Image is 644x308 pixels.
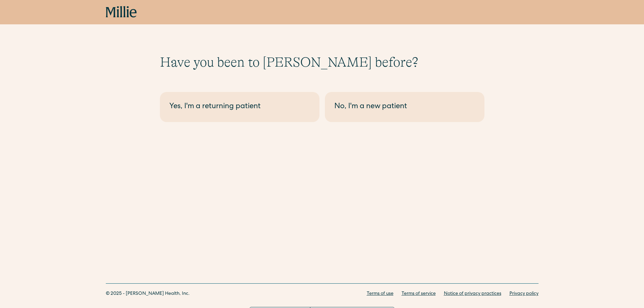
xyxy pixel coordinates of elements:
[160,54,484,70] h1: Have you been to [PERSON_NAME] before?
[509,290,539,298] a: Privacy policy
[325,92,484,122] a: No, I'm a new patient
[169,101,310,113] div: Yes, I'm a returning patient
[106,290,190,298] div: © 2025 - [PERSON_NAME] Health, Inc.
[444,290,501,298] a: Notice of privacy practices
[402,290,436,298] a: Terms of service
[160,92,319,122] a: Yes, I'm a returning patient
[367,290,393,298] a: Terms of use
[334,101,475,113] div: No, I'm a new patient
